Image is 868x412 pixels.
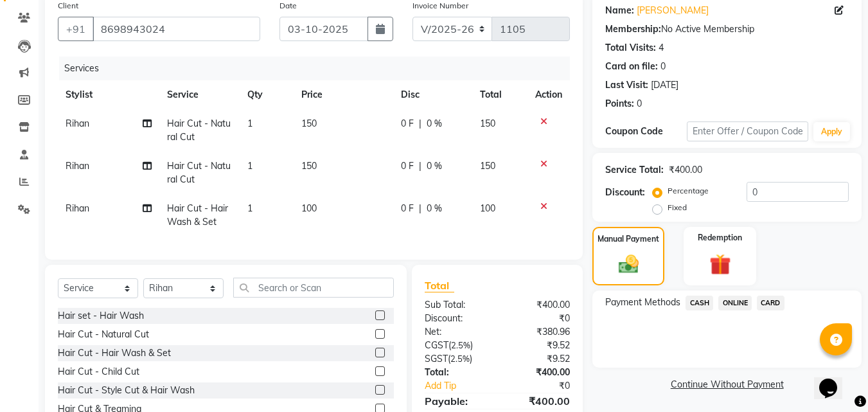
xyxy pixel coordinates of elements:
label: Fixed [668,202,687,213]
span: ONLINE [718,296,752,310]
div: Membership: [605,22,661,36]
span: 0 F [401,159,414,173]
div: ₹400.00 [497,366,580,379]
div: Coupon Code [605,125,686,138]
button: Apply [813,122,850,141]
span: Payment Methods [605,296,680,309]
iframe: chat widget [814,361,855,399]
div: 4 [659,41,664,55]
span: 1 [247,160,252,172]
span: SGST [425,353,448,364]
span: 150 [301,118,317,129]
span: 2.5% [451,340,470,350]
span: 0 % [427,159,442,173]
div: Card on file: [605,60,658,73]
div: ( ) [415,339,497,352]
th: Total [472,80,528,109]
div: Payable: [415,393,497,409]
div: ₹0 [497,312,580,325]
span: 150 [480,118,495,129]
label: Manual Payment [598,233,659,245]
div: ₹400.00 [669,163,702,177]
span: 0 % [427,117,442,130]
span: Hair Cut - Natural Cut [167,118,231,143]
span: Total [425,279,454,292]
div: Service Total: [605,163,664,177]
a: Continue Without Payment [595,378,859,391]
div: Hair Cut - Style Cut & Hair Wash [58,384,195,397]
a: [PERSON_NAME] [637,4,709,17]
th: Stylist [58,80,159,109]
label: Redemption [698,232,742,244]
span: CGST [425,339,448,351]
span: 150 [480,160,495,172]
div: Name: [605,4,634,17]
span: 100 [301,202,317,214]
div: ₹0 [511,379,580,393]
span: 0 F [401,117,414,130]
button: +91 [58,17,94,41]
span: Rihan [66,202,89,214]
label: Percentage [668,185,709,197]
th: Price [294,80,393,109]
div: ₹9.52 [497,339,580,352]
div: Net: [415,325,497,339]
span: Rihan [66,118,89,129]
th: Action [527,80,570,109]
th: Service [159,80,240,109]
div: Last Visit: [605,78,648,92]
span: Rihan [66,160,89,172]
img: _gift.svg [703,251,738,278]
div: Services [59,57,580,80]
div: Total: [415,366,497,379]
div: Discount: [605,186,645,199]
div: ₹9.52 [497,352,580,366]
div: ₹400.00 [497,298,580,312]
div: Sub Total: [415,298,497,312]
span: 1 [247,202,252,214]
span: 100 [480,202,495,214]
span: | [419,202,421,215]
th: Qty [240,80,294,109]
span: 1 [247,118,252,129]
span: Hair Cut - Hair Wash & Set [167,202,228,228]
div: Hair Cut - Hair Wash & Set [58,346,171,360]
img: _cash.svg [612,253,645,276]
div: ₹400.00 [497,393,580,409]
div: Hair Cut - Child Cut [58,365,139,379]
div: 0 [637,97,642,111]
a: Add Tip [415,379,511,393]
span: CARD [757,296,784,310]
th: Disc [393,80,472,109]
span: 2.5% [450,354,470,364]
div: 0 [660,60,666,73]
div: Hair Cut - Natural Cut [58,328,149,341]
div: ₹380.96 [497,325,580,339]
span: 0 % [427,202,442,215]
span: 0 F [401,202,414,215]
span: CASH [686,296,713,310]
input: Enter Offer / Coupon Code [687,121,808,141]
div: Discount: [415,312,497,325]
div: ( ) [415,352,497,366]
div: Total Visits: [605,41,656,55]
div: [DATE] [651,78,678,92]
input: Search by Name/Mobile/Email/Code [93,17,260,41]
div: Points: [605,97,634,111]
div: Hair set - Hair Wash [58,309,144,323]
span: | [419,159,421,173]
span: Hair Cut - Natural Cut [167,160,231,185]
span: | [419,117,421,130]
div: No Active Membership [605,22,849,36]
input: Search or Scan [233,278,394,298]
span: 150 [301,160,317,172]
